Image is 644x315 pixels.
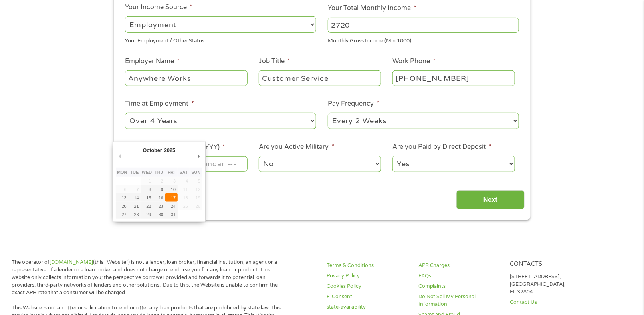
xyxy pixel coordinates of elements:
[327,303,409,311] a: state-availability
[153,210,165,219] button: 30
[125,57,180,66] label: Employer Name
[168,170,174,175] abbr: Friday
[153,193,165,202] button: 16
[165,185,178,193] button: 10
[328,18,519,33] input: 1800
[116,202,128,210] button: 20
[192,170,201,175] abbr: Sunday
[12,259,286,296] p: The operator of (this “Website”) is not a lender, loan broker, financial institution, an agent or...
[125,34,316,45] div: Your Employment / Other Status
[141,210,153,219] button: 29
[125,100,194,108] label: Time at Employment
[116,193,128,202] button: 13
[141,193,153,202] button: 15
[163,145,176,156] div: 2025
[456,190,525,210] input: Next
[418,283,500,290] a: Complaints
[180,170,188,175] abbr: Saturday
[155,170,163,175] abbr: Thursday
[165,210,178,219] button: 31
[142,145,163,156] div: October
[153,185,165,193] button: 9
[130,170,139,175] abbr: Tuesday
[392,57,436,66] label: Work Phone
[116,151,123,161] button: Previous Month
[328,4,416,12] label: Your Total Monthly Income
[165,193,178,202] button: 17
[418,293,500,308] a: Do Not Sell My Personal Information
[327,283,409,290] a: Cookies Policy
[128,193,141,202] button: 14
[418,262,500,269] a: APR Charges
[259,143,334,151] label: Are you Active Military
[125,70,247,86] input: Walmart
[259,70,381,86] input: Cashier
[510,299,592,306] a: Contact Us
[327,272,409,280] a: Privacy Policy
[328,34,519,45] div: Monthly Gross Income (Min 1000)
[142,170,152,175] abbr: Wednesday
[125,3,192,12] label: Your Income Source
[327,293,409,301] a: E-Consent
[418,272,500,280] a: FAQs
[510,261,592,268] h4: Contacts
[195,151,202,161] button: Next Month
[128,210,141,219] button: 28
[153,202,165,210] button: 23
[128,202,141,210] button: 21
[259,57,290,66] label: Job Title
[327,262,409,269] a: Terms & Conditions
[117,170,127,175] abbr: Monday
[510,273,592,296] p: [STREET_ADDRESS], [GEOGRAPHIC_DATA], FL 32804.
[141,202,153,210] button: 22
[165,202,178,210] button: 24
[328,100,379,108] label: Pay Frequency
[141,185,153,193] button: 8
[392,70,515,86] input: (231) 754-4010
[392,143,491,151] label: Are you Paid by Direct Deposit
[50,259,93,265] a: [DOMAIN_NAME]
[116,210,128,219] button: 27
